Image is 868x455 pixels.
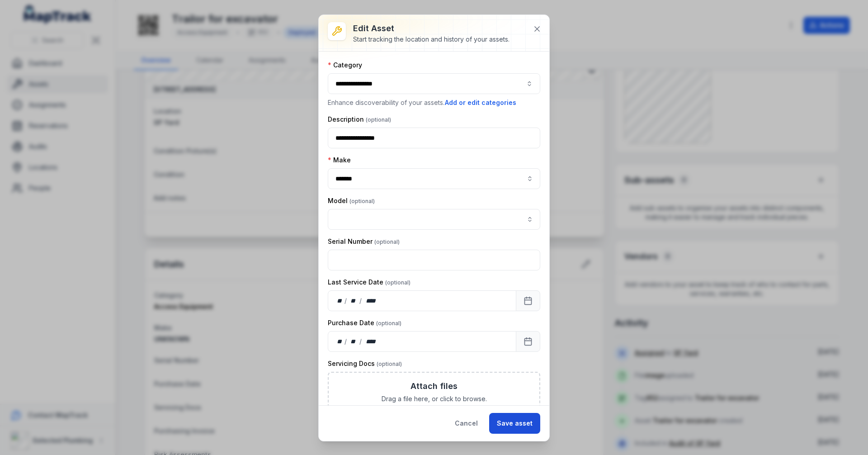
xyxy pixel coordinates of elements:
[328,237,400,246] label: Serial Number
[382,394,487,403] span: Drag a file here, or click to browse.
[444,98,517,108] button: Add or edit categories
[359,337,363,346] div: /
[516,331,540,352] button: Calendar
[335,337,344,346] div: day,
[363,337,379,346] div: year,
[328,359,402,368] label: Servicing Docs
[328,196,375,205] label: Model
[328,115,391,124] label: Description
[348,337,360,346] div: month,
[410,380,458,393] h3: Attach files
[328,209,540,230] input: asset-edit:cf[68832b05-6ea9-43b4-abb7-d68a6a59beaf]-label
[447,413,486,434] button: Cancel
[353,35,509,44] div: Start tracking the location and history of your assets.
[344,337,348,346] div: /
[328,318,401,327] label: Purchase Date
[328,156,351,165] label: Make
[328,168,540,189] input: asset-edit:cf[09246113-4bcc-4687-b44f-db17154807e5]-label
[353,22,509,35] h3: Edit asset
[328,61,362,70] label: Category
[335,296,344,305] div: day,
[363,296,379,305] div: year,
[348,296,360,305] div: month,
[328,98,540,108] p: Enhance discoverability of your assets.
[344,296,348,305] div: /
[516,290,540,311] button: Calendar
[359,296,363,305] div: /
[489,413,540,434] button: Save asset
[328,278,410,287] label: Last Service Date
